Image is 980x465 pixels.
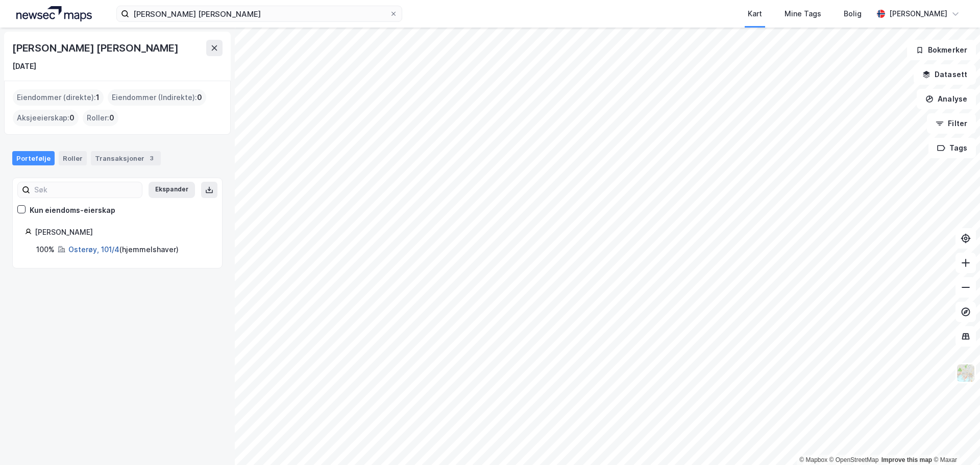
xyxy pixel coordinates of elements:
span: 0 [197,91,202,104]
a: Osterøy, 101/4 [68,245,119,254]
input: Søk på adresse, matrikkel, gårdeiere, leietakere eller personer [129,6,389,21]
div: [PERSON_NAME] [35,226,210,238]
div: ( hjemmelshaver ) [68,243,179,256]
div: Portefølje [12,151,55,165]
div: Aksjeeierskap : [13,110,79,126]
div: [DATE] [12,60,36,72]
div: Eiendommer (direkte) : [13,89,104,106]
span: 0 [69,112,75,124]
a: OpenStreetMap [829,456,879,463]
div: Kart [748,8,762,20]
div: 3 [146,153,157,163]
button: Bokmerker [907,40,976,60]
span: 0 [109,112,114,124]
div: Bolig [844,8,862,20]
a: Improve this map [881,456,932,463]
div: 100% [36,243,55,256]
div: Transaksjoner [91,151,161,165]
iframe: Chat Widget [929,416,980,465]
button: Ekspander [149,182,195,198]
button: Tags [928,138,976,158]
img: Z [956,363,975,383]
div: [PERSON_NAME] [889,8,947,20]
div: Kun eiendoms-eierskap [30,204,115,216]
span: 1 [96,91,100,104]
a: Mapbox [799,456,827,463]
button: Analyse [917,89,976,109]
div: [PERSON_NAME] [PERSON_NAME] [12,40,181,56]
div: Eiendommer (Indirekte) : [108,89,206,106]
div: Roller [59,151,87,165]
div: Roller : [83,110,118,126]
div: Mine Tags [785,8,821,20]
img: logo.a4113a55bc3d86da70a041830d287a7e.svg [16,6,92,21]
div: Kontrollprogram for chat [929,416,980,465]
button: Filter [927,113,976,134]
input: Søk [30,182,142,198]
button: Datasett [914,64,976,85]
